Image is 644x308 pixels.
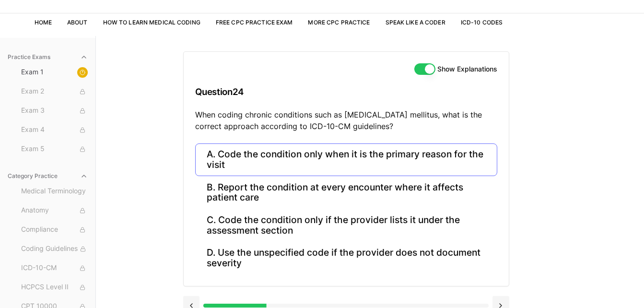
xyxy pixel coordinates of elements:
[195,78,497,106] h3: Question 24
[17,142,92,157] button: Exam 5
[21,186,88,197] span: Medical Terminology
[17,222,92,237] button: Compliance
[35,19,52,26] a: Home
[17,184,92,199] button: Medical Terminology
[216,19,293,26] a: Free CPC Practice Exam
[386,19,445,26] a: Speak Like a Coder
[21,125,88,135] span: Exam 4
[17,280,92,295] button: HCPCS Level II
[4,49,92,65] button: Practice Exams
[17,103,92,118] button: Exam 3
[308,19,370,26] a: More CPC Practice
[17,122,92,138] button: Exam 4
[17,84,92,99] button: Exam 2
[21,225,88,235] span: Compliance
[17,65,92,80] button: Exam 1
[103,19,200,26] a: How to Learn Medical Coding
[195,109,497,132] p: When coding chronic conditions such as [MEDICAL_DATA] mellitus, what is the correct approach acco...
[21,205,88,216] span: Anatomy
[21,86,88,97] span: Exam 2
[195,143,497,176] button: A. Code the condition only when it is the primary reason for the visit
[437,66,497,72] label: Show Explanations
[21,282,88,293] span: HCPCS Level II
[21,244,88,254] span: Coding Guidelines
[21,67,88,78] span: Exam 1
[21,144,88,154] span: Exam 5
[17,261,92,276] button: ICD-10-CM
[17,241,92,257] button: Coding Guidelines
[195,242,497,274] button: D. Use the unspecified code if the provider does not document severity
[17,203,92,218] button: Anatomy
[21,106,88,116] span: Exam 3
[67,19,88,26] a: About
[195,209,497,241] button: C. Code the condition only if the provider lists it under the assessment section
[195,176,497,209] button: B. Report the condition at every encounter where it affects patient care
[21,263,88,273] span: ICD-10-CM
[4,168,92,184] button: Category Practice
[461,19,503,26] a: ICD-10 Codes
